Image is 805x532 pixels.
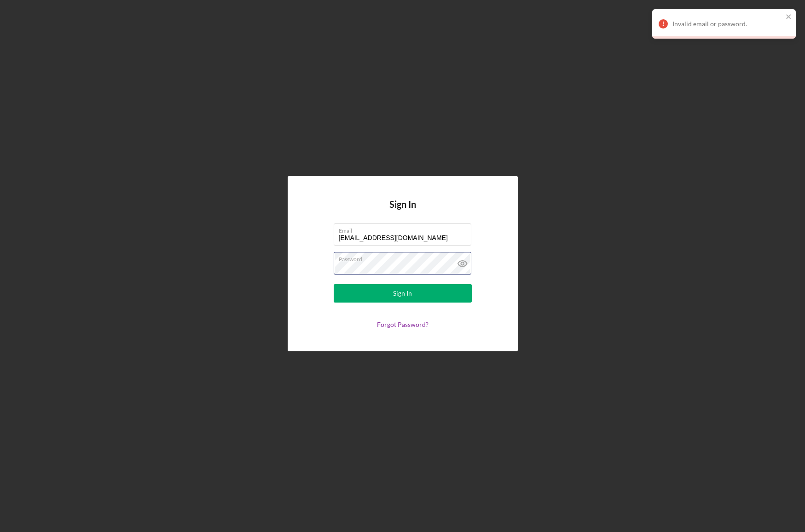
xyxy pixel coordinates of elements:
[393,284,412,303] div: Sign In
[339,224,471,234] label: Email
[389,199,416,223] h4: Sign In
[377,320,429,328] a: Forgot Password?
[339,252,471,263] label: Password
[334,284,472,303] button: Sign In
[786,13,792,22] button: close
[672,20,783,28] div: Invalid email or password.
